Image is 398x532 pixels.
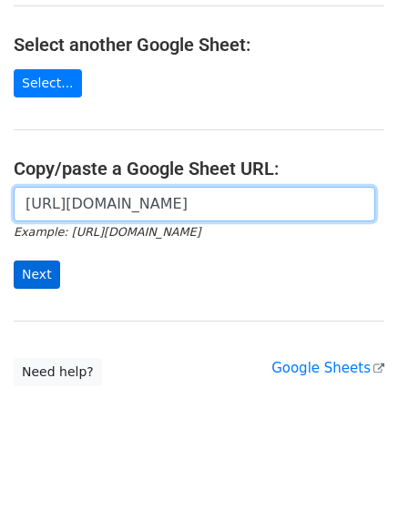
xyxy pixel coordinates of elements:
a: Select... [14,69,82,97]
input: Next [14,261,60,289]
a: Need help? [14,358,102,386]
iframe: Chat Widget [307,445,398,532]
small: Example: [URL][DOMAIN_NAME] [14,225,200,239]
h4: Copy/paste a Google Sheet URL: [14,158,384,179]
h4: Select another Google Sheet: [14,34,384,56]
input: Paste your Google Sheet URL here [14,187,375,221]
a: Google Sheets [271,360,384,376]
